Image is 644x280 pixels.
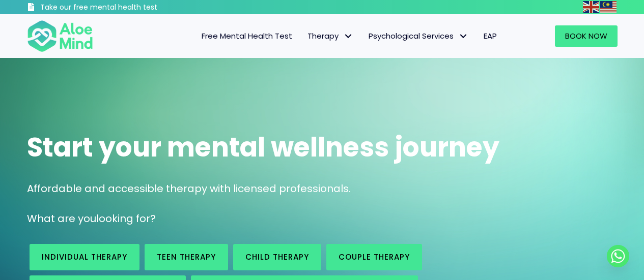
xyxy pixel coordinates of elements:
span: Therapy: submenu [341,29,356,44]
nav: Menu [106,25,505,47]
span: EAP [484,30,497,41]
span: Psychological Services [369,30,468,41]
a: Child Therapy [233,244,321,270]
img: Aloe mind Logo [27,19,93,53]
a: Take our free mental health test [27,3,212,14]
p: Affordable and accessible therapy with licensed professionals. [27,181,618,196]
a: Book Now [555,25,618,47]
span: Psychological Services: submenu [456,29,471,44]
a: Teen Therapy [145,244,228,270]
a: Psychological ServicesPsychological Services: submenu [361,25,476,47]
span: Child Therapy [245,252,309,262]
span: Free Mental Health Test [202,30,292,41]
a: Whatsapp [607,245,629,267]
a: TherapyTherapy: submenu [300,25,361,47]
span: What are you [27,211,96,226]
img: en [583,1,599,13]
span: Book Now [565,30,607,41]
img: ms [600,1,617,13]
span: Start your mental wellness journey [27,129,499,166]
a: Malay [600,1,618,13]
span: Therapy [307,30,353,41]
a: EAP [476,25,505,47]
span: Teen Therapy [157,252,216,262]
span: looking for? [96,211,156,226]
a: Individual therapy [30,244,139,270]
h3: Take our free mental health test [40,3,212,13]
a: Couple therapy [326,244,422,270]
span: Couple therapy [339,252,410,262]
a: English [583,1,600,13]
a: Free Mental Health Test [194,25,300,47]
span: Individual therapy [42,252,127,262]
